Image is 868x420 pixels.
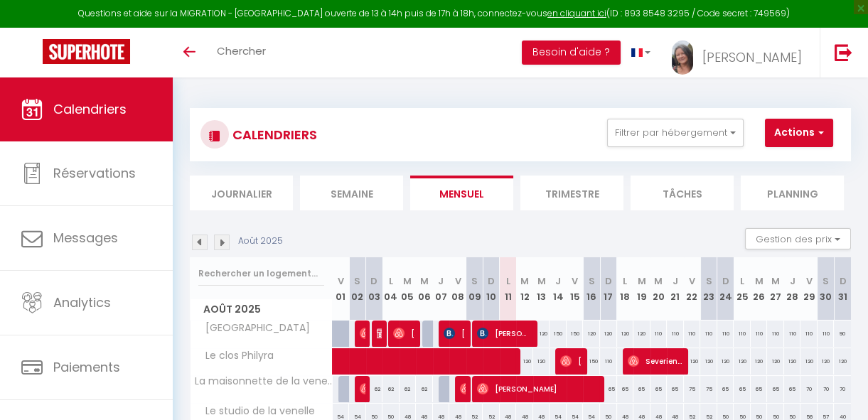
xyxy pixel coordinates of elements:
[193,348,277,364] span: Le clos Philyra
[650,321,668,347] div: 110
[751,376,768,402] div: 65
[500,257,517,321] th: 11
[193,404,318,419] span: Le studio de la venelle
[689,274,695,288] abbr: V
[734,257,751,321] th: 25
[661,28,820,77] a: ... [PERSON_NAME]
[633,321,650,347] div: 120
[818,321,835,347] div: 110
[377,320,382,347] span: [PERSON_NAME]
[631,176,734,210] li: Tâches
[834,257,851,321] th: 31
[834,321,851,347] div: 90
[454,274,461,288] abbr: V
[567,321,584,347] div: 150
[717,348,734,375] div: 120
[767,257,784,321] th: 27
[800,348,818,375] div: 120
[229,119,317,151] h3: CALENDRIERS
[684,321,701,347] div: 110
[533,321,550,347] div: 120
[191,299,332,320] span: Août 2025
[400,257,417,321] th: 05
[717,257,734,321] th: 24
[583,321,600,347] div: 120
[522,41,621,65] button: Besoin d'aide ?
[589,274,595,288] abbr: S
[667,376,684,402] div: 65
[600,376,617,402] div: 65
[834,376,851,402] div: 70
[53,294,111,311] span: Analytics
[53,229,118,247] span: Messages
[572,274,578,288] abbr: V
[751,348,768,375] div: 120
[416,257,433,321] th: 06
[600,321,617,347] div: 120
[193,376,335,387] span: La maisonnette de la venelle
[800,376,818,402] div: 70
[300,176,403,210] li: Semaine
[823,274,829,288] abbr: S
[53,164,136,182] span: Réservations
[767,348,784,375] div: 120
[617,376,634,402] div: 65
[193,321,314,336] span: [GEOGRAPHIC_DATA]
[667,321,684,347] div: 110
[702,48,802,66] span: [PERSON_NAME]
[673,274,678,288] abbr: J
[389,274,393,288] abbr: L
[349,257,366,321] th: 02
[650,257,668,321] th: 20
[700,376,717,402] div: 75
[567,257,584,321] th: 15
[238,235,283,248] p: Août 2025
[477,320,532,347] span: [PERSON_NAME]
[741,176,844,210] li: Planning
[617,257,634,321] th: 18
[444,320,466,347] span: [PERSON_NAME]
[605,274,612,288] abbr: D
[784,348,801,375] div: 120
[700,348,717,375] div: 120
[806,274,813,288] abbr: V
[555,274,561,288] abbr: J
[488,274,495,288] abbr: D
[800,257,818,321] th: 29
[734,376,751,402] div: 65
[767,321,784,347] div: 110
[800,321,818,347] div: 110
[765,119,833,147] button: Actions
[438,274,444,288] abbr: J
[684,257,701,321] th: 22
[550,257,567,321] th: 14
[654,274,663,288] abbr: M
[506,274,510,288] abbr: L
[354,274,360,288] abbr: S
[784,321,801,347] div: 110
[460,375,466,402] span: [PERSON_NAME]
[818,376,835,402] div: 70
[466,257,483,321] th: 09
[400,376,417,402] div: 62
[784,376,801,402] div: 65
[382,257,400,321] th: 04
[190,176,293,210] li: Journalier
[520,274,529,288] abbr: M
[477,375,597,402] span: [PERSON_NAME]
[393,320,415,347] span: [PERSON_NAME]
[338,274,344,288] abbr: V
[533,257,550,321] th: 13
[771,274,780,288] abbr: M
[600,257,617,321] th: 17
[633,376,650,402] div: 65
[834,348,851,375] div: 120
[403,274,412,288] abbr: M
[550,321,567,347] div: 150
[700,321,717,347] div: 110
[333,257,350,321] th: 01
[700,257,717,321] th: 23
[583,257,600,321] th: 16
[43,39,130,64] img: Super Booking
[53,358,120,376] span: Paiements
